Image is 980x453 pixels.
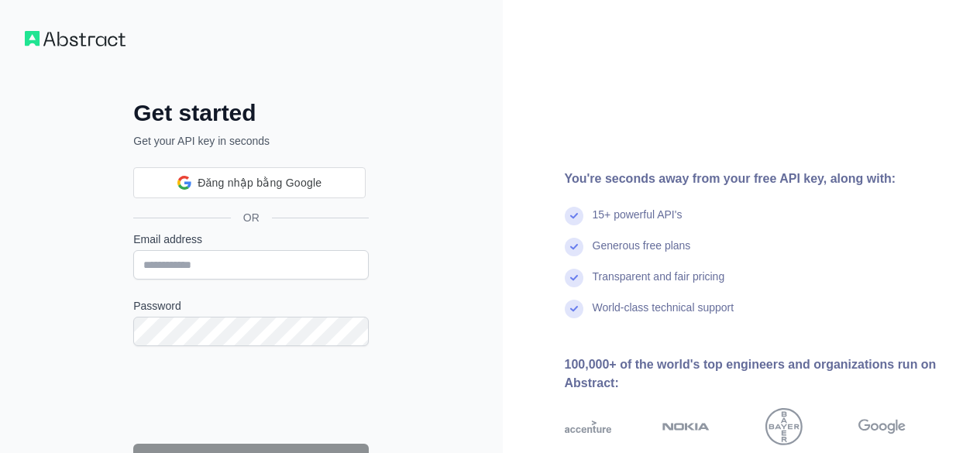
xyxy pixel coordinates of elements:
[231,210,272,225] span: OR
[133,365,369,425] iframe: reCAPTCHA
[593,207,683,238] div: 15+ powerful API's
[565,300,583,318] img: check mark
[593,238,691,269] div: Generous free plans
[565,207,583,225] img: check mark
[133,167,366,198] div: Đăng nhập bằng Google
[765,408,803,445] img: bayer
[565,408,612,445] img: accenture
[198,175,322,191] span: Đăng nhập bằng Google
[565,238,583,256] img: check mark
[133,133,369,149] p: Get your API key in seconds
[593,269,725,300] div: Transparent and fair pricing
[662,408,710,445] img: nokia
[25,31,126,46] img: Workflow
[593,300,734,331] div: World-class technical support
[133,298,369,314] label: Password
[133,232,369,247] label: Email address
[565,170,956,188] div: You're seconds away from your free API key, along with:
[133,99,369,127] h2: Get started
[858,408,906,445] img: google
[565,269,583,287] img: check mark
[565,355,956,393] div: 100,000+ of the world's top engineers and organizations run on Abstract:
